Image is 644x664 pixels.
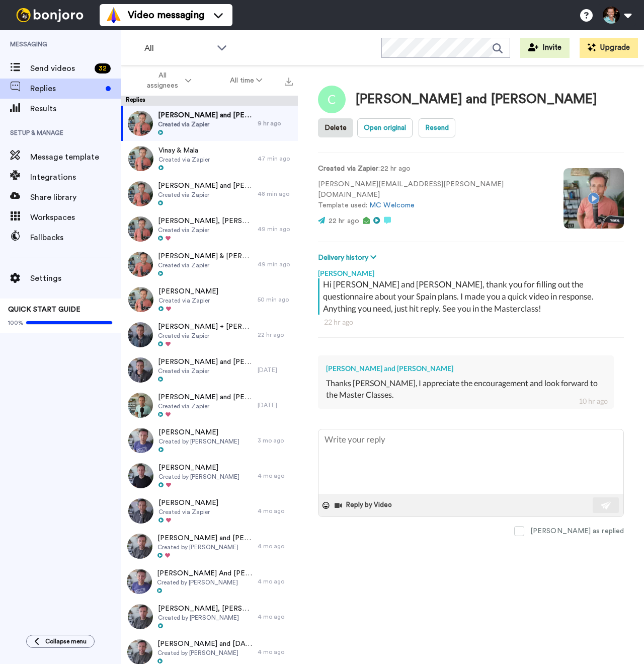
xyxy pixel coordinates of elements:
[357,118,413,137] button: Open original
[157,533,253,543] span: [PERSON_NAME] and [PERSON_NAME] (wife)
[127,534,152,559] img: 9f4fe03c-b1f0-4053-899e-dc28326a1f18-thumb.jpg
[258,472,293,480] div: 4 mo ago
[158,297,218,305] span: Created via Zapier
[329,217,359,225] span: 22 hr ago
[318,179,548,211] p: [PERSON_NAME][EMAIL_ADDRESS][PERSON_NAME][DOMAIN_NAME] Template used:
[8,319,24,327] span: 100%
[30,62,91,75] span: Send videos
[158,191,253,199] span: Created via Zapier
[369,202,415,209] a: MC Welcome
[45,637,87,645] span: Collapse menu
[128,146,153,171] img: 4bf028cd-147d-4988-94cd-9fda50b3133c-thumb.jpg
[121,141,298,176] a: Vinay & MalaCreated via Zapier47 min ago
[158,498,218,508] span: [PERSON_NAME]
[121,423,298,458] a: [PERSON_NAME]Created by [PERSON_NAME]3 mo ago
[8,306,80,313] span: QUICK START GUIDE
[30,272,121,284] span: Settings
[258,366,293,374] div: [DATE]
[144,42,212,54] span: All
[128,111,153,136] img: bd41c6ce-4620-4ac9-a0ea-403bc8e5192c-thumb.jpg
[128,604,153,629] img: 4937b860-2ee3-45de-a157-c313a9ed3ac1-thumb.jpg
[121,388,298,423] a: [PERSON_NAME] and [PERSON_NAME]Created via Zapier[DATE]
[318,263,624,278] div: [PERSON_NAME]
[334,498,395,513] button: Reply by Video
[258,577,293,585] div: 4 mo ago
[128,322,153,347] img: b5425c49-7f31-4990-8826-abae79f81946-thumb.jpg
[520,38,570,58] button: Invite
[258,119,293,127] div: 9 hr ago
[12,8,88,22] img: bj-logo-header-white.svg
[530,526,624,536] div: [PERSON_NAME] as replied
[121,599,298,634] a: [PERSON_NAME], [PERSON_NAME]Created by [PERSON_NAME]4 mo ago
[30,151,121,163] span: Message template
[30,83,102,95] span: Replies
[580,38,638,58] button: Upgrade
[157,649,253,657] span: Created by [PERSON_NAME]
[157,568,253,578] span: [PERSON_NAME] And [PERSON_NAME], and pups Izzy and Peanut
[121,564,298,599] a: [PERSON_NAME] And [PERSON_NAME], and pups Izzy and PeanutCreated by [PERSON_NAME]4 mo ago
[258,401,293,409] div: [DATE]
[158,463,239,473] span: [PERSON_NAME]
[121,96,298,106] div: Replies
[128,287,153,312] img: 329a977b-c7da-4ad4-ae6e-5bd780c39cd0-thumb.jpg
[158,508,218,516] span: Created via Zapier
[26,635,95,648] button: Collapse menu
[285,78,293,86] img: export.svg
[142,70,183,91] span: All assignees
[106,7,122,23] img: vm-color.svg
[158,614,253,622] span: Created by [PERSON_NAME]
[158,226,253,234] span: Created via Zapier
[158,216,253,226] span: [PERSON_NAME], [PERSON_NAME]
[128,428,153,453] img: 3df6641f-4151-4800-8f73-c59a0e9c910f-thumb.jpg
[318,118,353,137] button: Delete
[158,357,253,367] span: [PERSON_NAME] and [PERSON_NAME]
[128,252,153,277] img: 4dd4e26b-f105-4db0-8729-0dc6231fda98-thumb.jpg
[121,458,298,493] a: [PERSON_NAME]Created by [PERSON_NAME]4 mo ago
[158,156,210,164] span: Created via Zapier
[157,543,253,551] span: Created by [PERSON_NAME]
[258,542,293,550] div: 4 mo ago
[158,145,210,156] span: Vinay & Mala
[121,211,298,247] a: [PERSON_NAME], [PERSON_NAME]Created via Zapier49 min ago
[158,367,253,375] span: Created via Zapier
[121,493,298,529] a: [PERSON_NAME]Created via Zapier4 mo ago
[128,181,153,206] img: 04206467-143a-4a31-9ea8-1626299926d0-thumb.jpg
[128,463,153,488] img: 57a9bf55-596f-49a2-a7df-eed831c11dfd-thumb.jpg
[258,155,293,163] div: 47 min ago
[158,251,253,261] span: [PERSON_NAME] & [PERSON_NAME]
[121,282,298,317] a: [PERSON_NAME]Created via Zapier50 min ago
[158,392,253,402] span: [PERSON_NAME] and [PERSON_NAME]
[282,73,296,88] button: Export all results that match these filters now.
[121,176,298,211] a: [PERSON_NAME] and [PERSON_NAME]Created via Zapier48 min ago
[258,331,293,339] div: 22 hr ago
[158,181,253,191] span: [PERSON_NAME] and [PERSON_NAME]
[158,110,253,120] span: [PERSON_NAME] and [PERSON_NAME]
[318,164,548,174] p: : 22 hr ago
[30,103,121,115] span: Results
[158,286,218,297] span: [PERSON_NAME]
[123,66,211,95] button: All assignees
[258,296,293,304] div: 50 min ago
[258,225,293,233] div: 49 min ago
[157,639,253,649] span: [PERSON_NAME] and [DATE][PERSON_NAME]
[258,260,293,268] div: 49 min ago
[158,332,253,340] span: Created via Zapier
[128,216,153,242] img: a70ee4b4-b528-47b2-a4a5-5df081193d7d-thumb.jpg
[30,232,121,244] span: Fallbacks
[158,120,253,128] span: Created via Zapier
[30,191,121,203] span: Share library
[128,357,153,383] img: a34734a2-60ea-4afa-baa8-737490696e17-thumb.jpg
[127,569,152,594] img: 8e67ed10-fe51-4f89-ae51-af4638de9a87-thumb.jpg
[258,507,293,515] div: 4 mo ago
[121,352,298,388] a: [PERSON_NAME] and [PERSON_NAME]Created via Zapier[DATE]
[158,261,253,269] span: Created via Zapier
[601,501,612,509] img: send-white.svg
[579,396,608,406] div: 10 hr ago
[158,473,239,481] span: Created by [PERSON_NAME]
[158,437,239,446] span: Created by [PERSON_NAME]
[128,393,153,418] img: 46401c6f-d5e8-4c3a-9e24-f581fc287970-thumb.jpg
[211,71,282,90] button: All time
[323,278,621,315] div: Hi [PERSON_NAME] and [PERSON_NAME], thank you for filling out the questionnaire about your Spain ...
[158,402,253,410] span: Created via Zapier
